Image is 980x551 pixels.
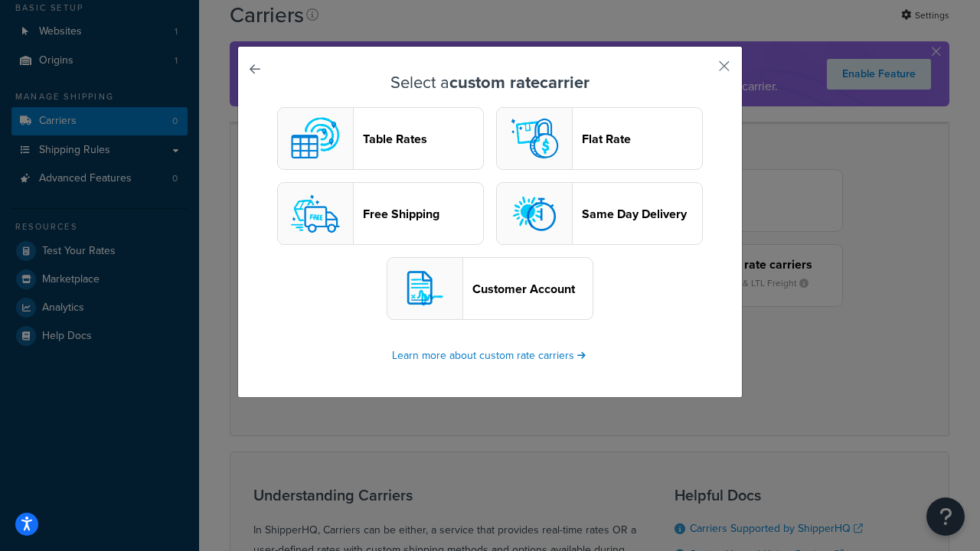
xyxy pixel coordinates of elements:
[496,182,703,245] button: sameday logoSame Day Delivery
[449,70,590,95] strong: custom rate carrier
[394,258,456,319] img: customerAccount logo
[363,207,483,221] header: Free Shipping
[276,73,704,92] h3: Select a
[277,107,484,170] button: custom logoTable Rates
[472,282,593,296] header: Customer Account
[504,108,565,169] img: flat logo
[582,207,702,221] header: Same Day Delivery
[277,182,484,245] button: free logoFree Shipping
[504,183,565,244] img: sameday logo
[363,132,483,146] header: Table Rates
[496,107,703,170] button: flat logoFlat Rate
[392,347,588,364] a: Learn more about custom rate carriers
[285,108,346,169] img: custom logo
[387,257,593,320] button: customerAccount logoCustomer Account
[285,183,346,244] img: free logo
[582,132,702,146] header: Flat Rate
